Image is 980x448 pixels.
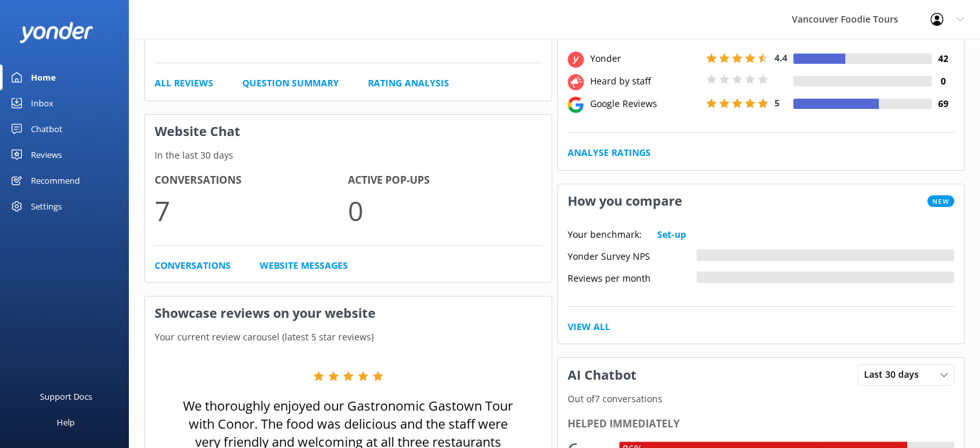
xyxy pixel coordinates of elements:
[31,142,62,168] div: Reviews
[774,97,780,109] span: 5
[932,52,954,66] h4: 42
[932,74,954,88] h4: 0
[57,409,75,435] div: Help
[568,146,651,160] a: Analyse Ratings
[558,392,965,406] p: Out of 7 conversations
[568,416,955,433] div: Helped immediately
[568,249,697,261] div: Yonder Survey NPS
[145,148,552,162] p: In the last 30 days
[348,189,541,232] p: 0
[568,228,642,242] p: Your benchmark:
[657,228,686,242] a: Set-up
[145,330,552,344] p: Your current review carousel (latest 5 star reviews)
[155,258,231,273] a: Conversations
[31,116,62,142] div: Chatbot
[19,22,93,43] img: yonder-white-logo.png
[368,76,449,90] a: Rating Analysis
[155,189,348,232] p: 7
[568,320,610,334] a: View All
[242,76,339,90] a: Question Summary
[145,297,552,330] h3: Showcase reviews on your website
[587,74,703,88] div: Heard by staff
[260,258,348,273] a: Website Messages
[40,384,92,409] div: Support Docs
[31,168,80,193] div: Recommend
[145,115,552,148] h3: Website Chat
[864,367,927,382] span: Last 30 days
[568,271,697,283] div: Reviews per month
[155,172,348,189] h4: Conversations
[927,195,954,207] span: New
[558,358,646,392] h3: AI Chatbot
[587,97,703,111] div: Google Reviews
[932,97,954,111] h4: 69
[31,193,62,219] div: Settings
[558,184,692,218] h3: How you compare
[348,172,541,189] h4: Active Pop-ups
[31,64,56,90] div: Home
[155,76,213,90] a: All Reviews
[774,52,787,64] span: 4.4
[31,90,53,116] div: Inbox
[587,52,703,66] div: Yonder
